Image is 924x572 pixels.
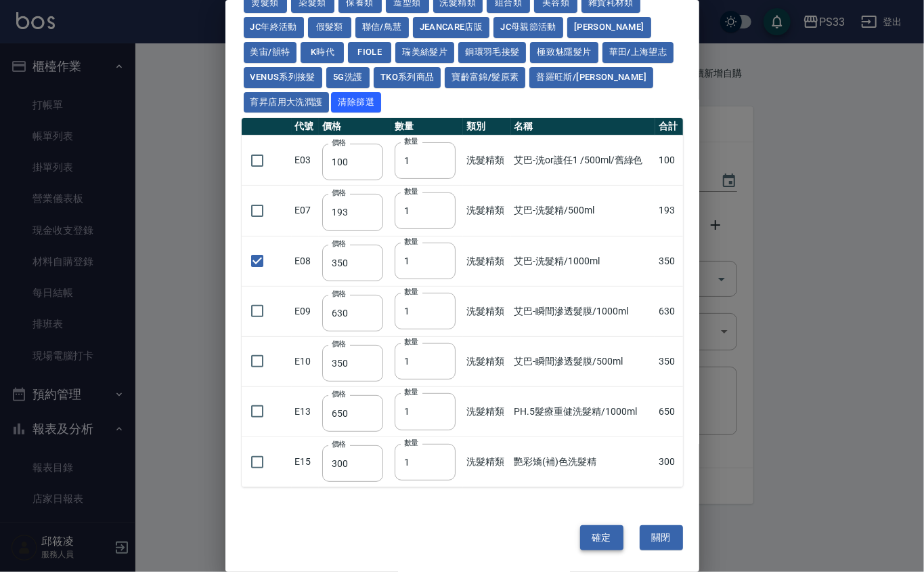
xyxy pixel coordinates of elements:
[463,437,510,487] td: 洗髮精類
[244,92,330,113] button: 育昇店用大洗潤護
[404,186,418,197] label: 數量
[511,437,655,487] td: 艷彩矯(補)色洗髮精
[602,42,674,63] button: 華田/上海望志
[404,337,418,347] label: 數量
[244,67,322,88] button: Venus系列接髮
[332,188,346,198] label: 價格
[655,118,683,136] th: 合計
[463,336,510,386] td: 洗髮精類
[655,286,683,336] td: 630
[511,236,655,286] td: 艾巴-洗髮精/1000ml
[580,525,623,550] button: 確定
[463,286,510,336] td: 洗髮精類
[374,67,441,88] button: TKO系列商品
[404,387,418,397] label: 數量
[332,239,346,249] label: 價格
[332,138,346,148] label: 價格
[292,236,319,286] td: E08
[511,118,655,136] th: 名稱
[355,17,409,38] button: 聯信/鳥慧
[332,339,346,349] label: 價格
[493,17,563,38] button: JC母親節活動
[292,386,319,436] td: E13
[404,287,418,297] label: 數量
[445,67,525,88] button: 寶齡富錦/髮原素
[530,42,598,63] button: 極致魅隱髮片
[511,386,655,436] td: PH.5髮療重健洗髮精/1000ml
[655,386,683,436] td: 650
[567,17,651,38] button: [PERSON_NAME]
[463,136,510,186] td: 洗髮精類
[404,237,418,247] label: 數量
[292,136,319,186] td: E03
[395,42,454,63] button: 瑞美絲髮片
[404,438,418,448] label: 數量
[348,42,391,63] button: FIOLE
[332,439,346,449] label: 價格
[292,118,319,136] th: 代號
[319,118,391,136] th: 價格
[301,42,344,63] button: K時代
[391,118,464,136] th: 數量
[413,17,490,38] button: JeanCare店販
[511,286,655,336] td: 艾巴-瞬間滲透髮膜/1000ml
[308,17,351,38] button: 假髮類
[640,525,683,550] button: 關閉
[529,67,653,88] button: 普羅旺斯/[PERSON_NAME]
[458,42,526,63] button: 銅環羽毛接髮
[331,92,381,113] button: 清除篩選
[463,186,510,236] td: 洗髮精類
[463,386,510,436] td: 洗髮精類
[404,136,418,146] label: 數量
[655,437,683,487] td: 300
[244,42,297,63] button: 美宙/韻特
[655,136,683,186] td: 100
[292,286,319,336] td: E09
[244,17,304,38] button: JC年終活動
[655,236,683,286] td: 350
[511,136,655,186] td: 艾巴-洗or護任1 /500ml/舊綠色
[655,186,683,236] td: 193
[511,336,655,386] td: 艾巴-瞬間滲透髮膜/500ml
[292,437,319,487] td: E15
[326,67,370,88] button: 5G洗護
[332,289,346,299] label: 價格
[292,186,319,236] td: E07
[511,186,655,236] td: 艾巴-洗髮精/500ml
[463,118,510,136] th: 類別
[332,389,346,399] label: 價格
[463,236,510,286] td: 洗髮精類
[292,336,319,386] td: E10
[655,336,683,386] td: 350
